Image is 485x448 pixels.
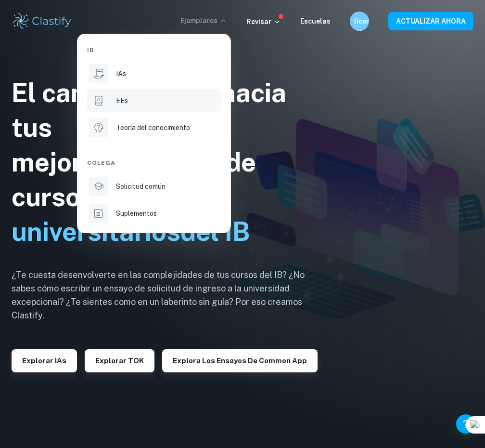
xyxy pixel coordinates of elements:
[87,116,221,139] a: Teoría del conocimiento
[87,175,221,198] a: Solicitud común
[116,183,166,190] font: Solicitud común
[116,70,126,78] font: IAs
[116,124,190,132] font: Teoría del conocimiento
[87,47,94,53] font: IB
[87,159,116,166] font: Colega
[87,202,221,225] a: Suplementos
[116,97,128,105] font: EEs
[87,62,221,85] a: IAs
[87,89,221,112] a: EEs
[116,210,157,217] font: Suplementos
